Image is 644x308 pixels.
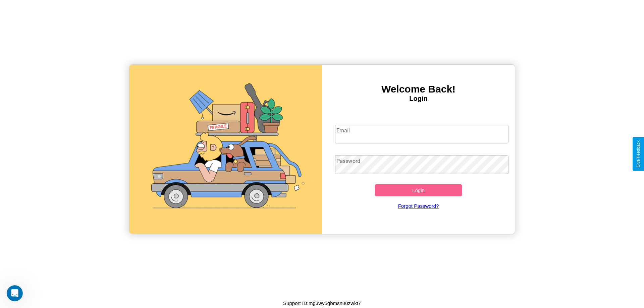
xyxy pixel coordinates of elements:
[322,83,515,95] h3: Welcome Back!
[7,285,23,301] iframe: Intercom live chat
[129,65,322,234] img: gif
[375,184,462,196] button: Login
[322,95,515,103] h4: Login
[636,140,641,168] div: Give Feedback
[283,299,361,308] p: Support ID: mg3wy5gbmsn80zwkt7
[332,196,505,215] a: Forgot Password?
